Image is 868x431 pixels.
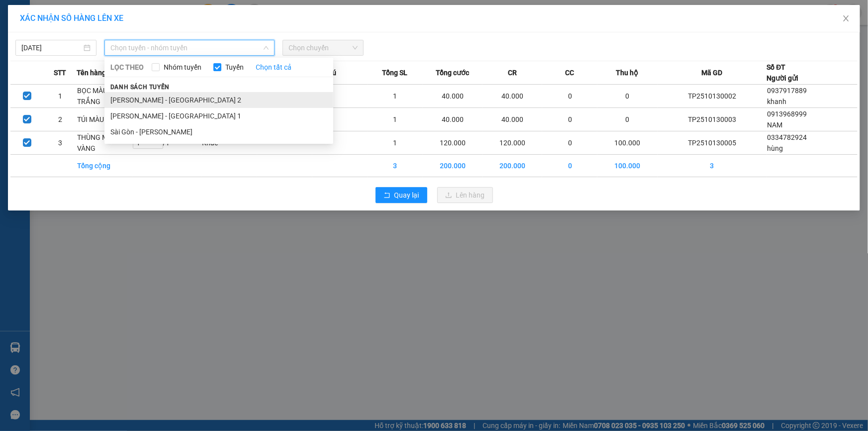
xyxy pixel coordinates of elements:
[44,108,77,131] td: 2
[289,40,358,55] span: Chọn chuyến
[437,187,493,203] button: uploadLên hàng
[376,187,427,203] button: rollbackQuay lại
[44,131,77,155] td: 3
[77,67,106,78] span: Tên hàng
[658,85,767,108] td: TP2510130002
[597,155,657,177] td: 100.000
[597,108,657,131] td: 0
[658,108,767,131] td: TP2510130003
[542,131,597,155] td: 0
[104,92,333,108] li: [PERSON_NAME] - [GEOGRAPHIC_DATA] 2
[104,108,333,124] li: [PERSON_NAME] - [GEOGRAPHIC_DATA] 1
[110,40,269,55] span: Chọn tuyến - nhóm tuyến
[312,131,368,155] td: ---
[423,131,482,155] td: 120.000
[312,85,368,108] td: ---
[368,108,423,131] td: 1
[384,192,390,200] span: rollback
[542,155,597,177] td: 0
[21,42,82,53] input: 12/10/2025
[482,108,542,131] td: 40.000
[77,85,132,108] td: BỌC MÀU TRẮNG
[565,67,574,78] span: CC
[54,67,67,78] span: STT
[482,131,542,155] td: 120.000
[160,62,205,73] span: Nhóm tuyến
[767,62,799,84] div: Số ĐT Người gửi
[482,155,542,177] td: 200.000
[482,85,542,108] td: 40.000
[221,62,248,73] span: Tuyến
[436,67,469,78] span: Tổng cước
[423,85,482,108] td: 40.000
[104,124,333,140] li: Sài Gòn - [PERSON_NAME]
[368,155,423,177] td: 3
[768,121,783,129] span: NAM
[110,62,144,73] span: LỌC THEO
[542,85,597,108] td: 0
[597,85,657,108] td: 0
[368,85,423,108] td: 1
[368,131,423,155] td: 1
[616,67,638,78] span: Thu hộ
[768,110,807,118] span: 0913968999
[542,108,597,131] td: 0
[44,85,77,108] td: 1
[423,155,482,177] td: 200.000
[597,131,657,155] td: 100.000
[312,108,368,131] td: ---
[701,67,722,78] span: Mã GD
[832,5,860,33] button: Close
[104,83,176,92] span: Danh sách tuyến
[768,133,807,141] span: 0334782924
[768,98,787,106] span: khanh
[263,45,269,51] span: down
[658,131,767,155] td: TP2510130005
[508,67,517,78] span: CR
[77,155,132,177] td: Tổng cộng
[394,190,419,201] span: Quay lại
[423,108,482,131] td: 40.000
[256,62,291,73] a: Chọn tất cả
[768,144,783,152] span: hùng
[20,13,123,23] span: XÁC NHẬN SỐ HÀNG LÊN XE
[77,131,132,155] td: THÙNG MÚT BK VÀNG
[77,108,132,131] td: TÚI MÀU CAM
[768,87,807,95] span: 0937917889
[842,14,850,22] span: close
[383,67,408,78] span: Tổng SL
[658,155,767,177] td: 3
